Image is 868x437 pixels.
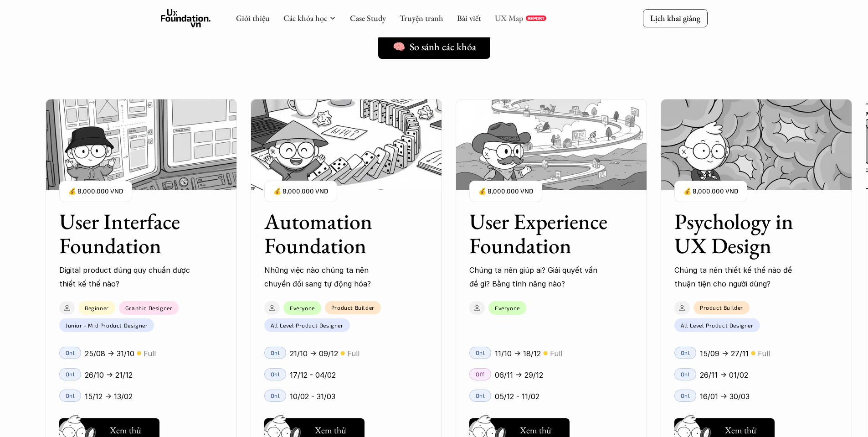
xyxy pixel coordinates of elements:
p: 15/12 -> 13/02 [85,390,133,403]
h3: User Interface Foundation [59,209,200,258]
p: Full [758,347,770,360]
p: 06/11 -> 29/12 [495,368,543,382]
p: 💰 8,000,000 VND [273,185,328,198]
a: Bài viết [457,13,481,23]
p: 16/01 -> 30/03 [700,390,750,403]
a: Các khóa học [283,13,327,23]
p: Graphic Designer [125,304,173,311]
p: Everyone [290,304,315,311]
a: Lịch khai giảng [643,9,708,27]
p: 🟡 [340,350,345,357]
p: 🟡 [137,350,141,357]
p: Product Builder [331,304,375,311]
p: 🟡 [543,350,548,357]
p: REPORT [528,16,544,21]
p: Product Builder [700,304,743,311]
p: Lịch khai giảng [650,13,700,23]
p: Everyone [495,304,520,311]
p: Full [144,347,156,360]
p: 💰 8,000,000 VND [478,185,533,198]
h5: Xem thử [725,424,756,437]
h3: Automation Foundation [264,209,406,258]
h5: Xem thử [110,424,141,437]
p: All Level Product Designer [271,322,344,328]
a: REPORT [526,16,546,21]
p: Onl [681,349,690,356]
h5: 🧠 So sánh các khóa [393,41,476,53]
p: 17/12 - 04/02 [290,368,336,382]
p: 15/09 -> 27/11 [700,347,749,360]
p: Full [347,347,360,360]
h3: Psychology in UX Design [674,209,816,258]
p: 26/10 -> 21/12 [85,368,133,382]
a: 🧠 So sánh các khóa [378,35,490,59]
p: Onl [476,392,485,399]
p: Digital product đúng quy chuẩn được thiết kế thế nào? [59,263,191,291]
p: Onl [271,349,280,356]
a: Truyện tranh [400,13,443,23]
p: 🟡 [751,350,755,357]
p: Chúng ta nên thiết kế thế nào để thuận tiện cho người dùng? [674,263,806,291]
h3: User Experience Foundation [469,209,611,258]
a: Giới thiệu [236,13,270,23]
p: 💰 8,000,000 VND [683,185,738,198]
p: 10/02 - 31/03 [290,390,335,403]
h5: Xem thử [315,424,346,437]
p: All Level Product Designer [681,322,754,328]
a: UX Map [495,13,524,23]
p: Onl [681,392,690,399]
p: Onl [681,371,690,377]
p: Chúng ta nên giúp ai? Giải quyết vấn đề gì? Bằng tính năng nào? [469,263,601,291]
h5: Xem thử [520,424,551,437]
p: 11/10 -> 18/12 [495,347,541,360]
p: 25/08 -> 31/10 [85,347,134,360]
p: 21/10 -> 09/12 [290,347,338,360]
p: Onl [476,349,485,356]
p: Onl [271,392,280,399]
p: 💰 8,000,000 VND [68,185,123,198]
p: Beginner [85,304,109,311]
p: Junior - Mid Product Designer [66,322,148,328]
p: Những việc nào chúng ta nên chuyển đổi sang tự động hóa? [264,263,396,291]
p: 26/11 -> 01/02 [700,368,748,382]
p: 05/12 - 11/02 [495,390,539,403]
a: Case Study [350,13,386,23]
p: Off [476,371,485,377]
p: Full [550,347,562,360]
p: Onl [271,371,280,377]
